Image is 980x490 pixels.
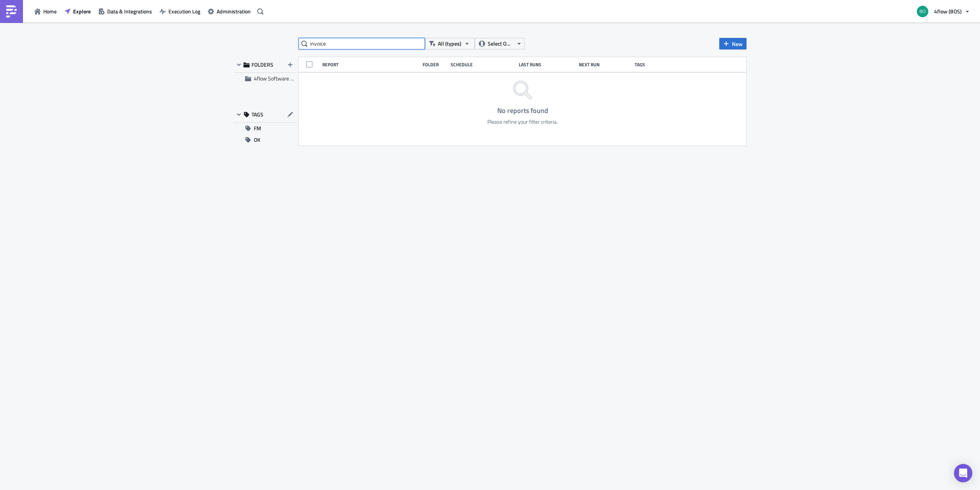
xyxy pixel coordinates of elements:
span: 4flow Software KAM [254,74,301,82]
div: Folder [423,62,447,67]
span: Explore [73,7,91,15]
div: Report [322,62,419,67]
div: Schedule [451,62,515,67]
button: Execution Log [156,5,204,17]
span: Administration [217,7,251,15]
span: Select Owner [488,39,513,48]
button: OK [234,134,297,146]
span: All (types) [438,39,461,48]
button: Data & Integrations [95,5,156,17]
button: FM [234,123,297,134]
span: 4flow (BOS) [934,7,962,15]
span: Execution Log [168,7,200,15]
span: TAGS [252,111,263,118]
span: Data & Integrations [107,7,152,15]
span: New [732,40,743,48]
h4: No reports found [487,107,558,115]
button: All (types) [425,38,475,49]
button: 4flow (BOS) [912,3,974,20]
span: FOLDERS [252,61,273,68]
button: Select Owner [475,38,524,49]
span: OK [254,134,260,146]
div: Last Runs [519,62,575,67]
input: Search Reports [299,38,425,49]
span: Home [43,7,57,15]
div: Tags [635,62,667,67]
button: Explore [60,5,95,17]
img: PushMetrics [5,5,18,18]
div: Next Run [579,62,631,67]
div: Open Intercom Messenger [954,464,972,482]
img: Avatar [916,5,929,18]
span: FM [254,123,261,134]
button: Home [31,5,60,17]
div: Please refine your filter criteria. [487,118,558,125]
button: New [719,38,746,49]
button: Administration [204,5,255,17]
